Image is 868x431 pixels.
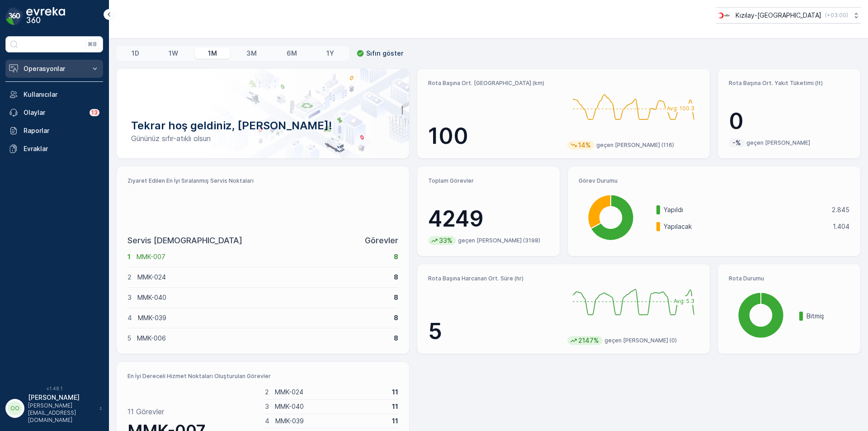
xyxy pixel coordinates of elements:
p: 11 [392,402,398,411]
p: 1W [169,49,178,58]
p: geçen [PERSON_NAME] (0) [604,337,677,344]
p: 8 [394,293,398,302]
p: Servis [DEMOGRAPHIC_DATA] [127,234,242,247]
p: Ziyaret Edilen En İyi Sıralanmış Servis Noktaları [127,177,398,185]
p: 5 [428,318,560,345]
p: Sıfırı göster [366,49,403,58]
p: Görev Durumu [579,177,849,185]
button: OO[PERSON_NAME][PERSON_NAME][EMAIL_ADDRESS][DOMAIN_NAME] [5,393,103,424]
p: 2147% [577,336,600,345]
p: MMK-039 [138,313,388,322]
p: 3 [265,402,269,411]
p: 1M [208,49,217,58]
div: OO [8,401,22,416]
p: 100 [428,123,560,150]
p: Rota Durumu [729,275,849,282]
p: 5 [127,334,131,343]
p: Kullanıcılar [24,90,99,99]
p: Raporlar [24,126,99,135]
p: 4 [265,417,269,426]
p: 33% [438,236,453,245]
span: v 1.48.1 [5,386,103,391]
p: Yapılacak [664,222,827,231]
p: MMK-006 [137,334,388,343]
p: MMK-039 [275,417,387,426]
p: geçen [PERSON_NAME] (116) [596,142,674,149]
a: Olaylar13 [5,104,103,122]
p: MMK-024 [275,388,387,397]
a: Evraklar [5,140,103,158]
p: Toplam Görevler [428,177,549,185]
p: [PERSON_NAME][EMAIL_ADDRESS][DOMAIN_NAME] [28,402,95,424]
p: Gününüz sıfır-atıklı olsun [131,133,395,144]
a: Kullanıcılar [5,85,103,104]
img: logo [5,7,24,25]
button: Operasyonlar [5,60,103,78]
p: 0 [729,108,849,135]
p: 8 [394,313,398,322]
p: 1.404 [833,222,849,231]
p: Operasyonlar [24,64,85,73]
a: Raporlar [5,122,103,140]
p: 8 [394,273,398,282]
p: 2 [127,273,132,282]
p: [PERSON_NAME] [28,393,95,402]
p: MMK-024 [137,273,388,282]
img: logo_dark-DEwI_e13.png [26,7,65,25]
p: Olaylar [24,108,84,117]
p: 1D [132,49,139,58]
p: 4 [127,313,132,322]
p: MMK-040 [275,402,387,411]
p: geçen [PERSON_NAME] [746,139,810,147]
p: En İyi Dereceli Hizmet Noktaları Oluşturulan Görevler [127,373,398,380]
p: 1 [127,252,131,261]
p: 2.845 [832,205,849,214]
p: -% [731,138,742,147]
p: 13 [91,109,98,116]
p: 8 [394,334,398,343]
p: Rota Başına Harcanan Ort. Süre (hr) [428,275,560,282]
p: ( +03:00 ) [825,12,848,19]
button: Kızılay-[GEOGRAPHIC_DATA](+03:00) [716,7,861,24]
p: 6M [287,49,297,58]
p: 11 [392,388,398,397]
p: Kızılay-[GEOGRAPHIC_DATA] [736,11,821,20]
p: MMK-007 [137,252,388,261]
p: 3M [246,49,257,58]
p: 11 [392,417,398,426]
p: 11 Görevler [127,406,164,417]
p: Bitmiş [807,312,849,321]
p: MMK-040 [137,293,388,302]
p: Yapıldı [664,205,826,214]
p: 1Y [326,49,334,58]
p: Görevler [365,234,398,247]
p: 2 [265,388,269,397]
p: 4249 [428,205,549,232]
p: Rota Başına Ort. Yakıt Tüketimi (lt) [729,80,849,87]
p: Tekrar hoş geldiniz, [PERSON_NAME]! [131,118,395,133]
p: 3 [127,293,132,302]
p: 8 [394,252,398,261]
p: ⌘B [88,41,97,48]
p: Evraklar [24,144,99,153]
p: Rota Başına Ort. [GEOGRAPHIC_DATA] (km) [428,80,560,87]
p: geçen [PERSON_NAME] (3198) [458,237,540,244]
img: k%C4%B1z%C4%B1lay.png [716,10,732,20]
p: 14% [577,141,592,150]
